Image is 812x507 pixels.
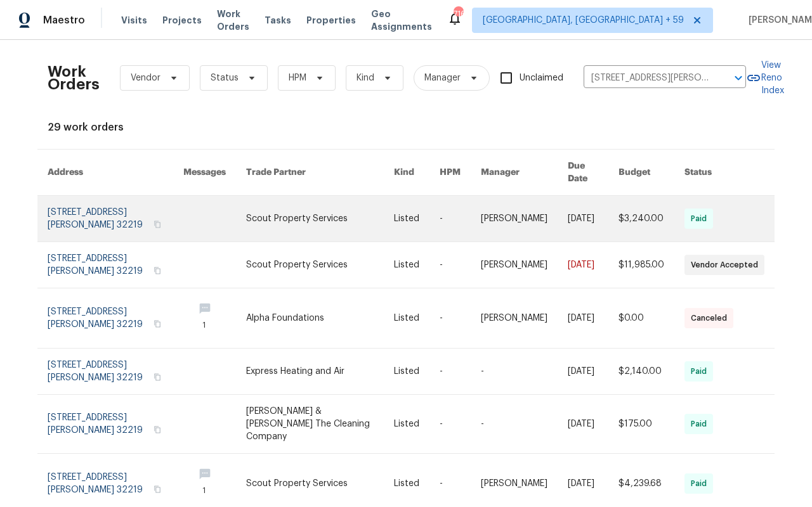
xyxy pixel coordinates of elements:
[746,59,784,97] a: View Reno Index
[152,371,163,383] button: Copy Address
[162,14,202,27] span: Projects
[384,150,429,196] th: Kind
[429,150,471,196] th: HPM
[471,395,558,454] td: -
[471,196,558,242] td: [PERSON_NAME]
[424,72,461,84] span: Manager
[43,14,85,27] span: Maestro
[471,288,558,349] td: [PERSON_NAME]
[236,395,383,454] td: [PERSON_NAME] & [PERSON_NAME] The Cleaning Company
[384,196,429,242] td: Listed
[236,288,383,349] td: Alpha Foundations
[429,395,471,454] td: -
[584,68,710,88] input: Enter in an address
[131,72,160,84] span: Vendor
[384,242,429,288] td: Listed
[558,150,608,196] th: Due Date
[471,242,558,288] td: [PERSON_NAME]
[608,150,674,196] th: Budget
[384,288,429,349] td: Listed
[217,8,249,33] span: Work Orders
[173,150,236,196] th: Messages
[454,8,462,20] div: 716
[371,8,432,33] span: Geo Assignments
[429,349,471,395] td: -
[429,196,471,242] td: -
[152,424,163,435] button: Copy Address
[211,72,239,84] span: Status
[429,242,471,288] td: -
[483,14,684,27] span: [GEOGRAPHIC_DATA], [GEOGRAPHIC_DATA] + 59
[730,69,747,87] button: Open
[384,349,429,395] td: Listed
[357,72,374,84] span: Kind
[48,65,100,91] h2: Work Orders
[384,395,429,454] td: Listed
[306,14,356,27] span: Properties
[236,150,383,196] th: Trade Partner
[265,16,291,25] span: Tasks
[48,121,764,134] div: 29 work orders
[429,288,471,349] td: -
[152,484,163,495] button: Copy Address
[674,150,775,196] th: Status
[289,72,306,84] span: HPM
[37,150,173,196] th: Address
[152,219,163,230] button: Copy Address
[520,72,563,85] span: Unclaimed
[152,318,163,330] button: Copy Address
[236,242,383,288] td: Scout Property Services
[236,196,383,242] td: Scout Property Services
[471,150,558,196] th: Manager
[471,349,558,395] td: -
[152,265,163,276] button: Copy Address
[121,14,147,27] span: Visits
[236,349,383,395] td: Express Heating and Air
